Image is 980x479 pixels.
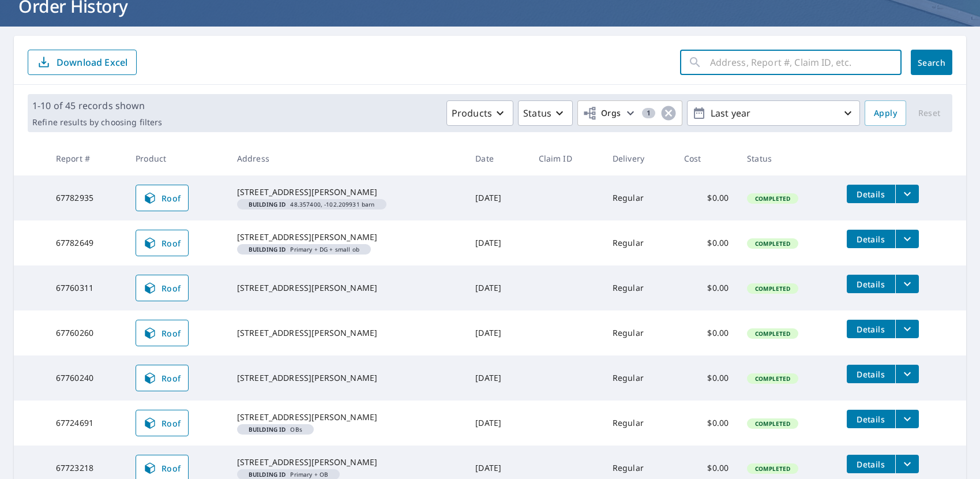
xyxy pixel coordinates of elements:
p: Products [452,106,492,120]
span: Completed [748,420,797,428]
button: filesDropdownBtn-67723218 [895,455,919,473]
td: 67760311 [47,265,126,310]
span: Roof [143,461,181,475]
td: Regular [603,220,675,265]
span: Completed [748,240,797,248]
td: 67782649 [47,220,126,265]
span: Details [854,414,888,425]
span: Details [854,459,888,470]
td: 67724691 [47,401,126,446]
span: 48.357400, -102.209931 barn [242,201,382,207]
button: detailsBtn-67723218 [847,455,895,473]
span: Roof [143,326,181,340]
button: filesDropdownBtn-67760260 [895,320,919,338]
button: Orgs1 [577,100,682,126]
span: Primary + OB [242,471,335,477]
td: $0.00 [675,265,738,310]
th: Delivery [603,141,675,175]
span: Details [854,324,888,335]
div: [STREET_ADDRESS][PERSON_NAME] [237,186,457,198]
td: $0.00 [675,355,738,401]
span: OBs [242,426,309,432]
span: Apply [874,106,897,121]
a: Roof [136,185,189,211]
span: Primary + DG + small ob [242,246,366,252]
td: 67760260 [47,310,126,355]
a: Roof [136,365,189,391]
td: Regular [603,175,675,220]
button: detailsBtn-67724691 [847,410,895,428]
span: Details [854,369,888,380]
button: filesDropdownBtn-67760311 [895,275,919,293]
span: Roof [143,416,181,430]
td: Regular [603,355,675,401]
span: Orgs [583,106,621,121]
td: Regular [603,310,675,355]
a: Roof [136,410,189,436]
button: filesDropdownBtn-67760240 [895,365,919,383]
th: Product [126,141,228,175]
div: [STREET_ADDRESS][PERSON_NAME] [237,327,457,339]
span: Details [854,279,888,290]
th: Date [466,141,529,175]
p: Status [523,106,551,120]
span: Completed [748,285,797,293]
th: Report # [47,141,126,175]
div: [STREET_ADDRESS][PERSON_NAME] [237,372,457,384]
span: Roof [143,191,181,205]
div: [STREET_ADDRESS][PERSON_NAME] [237,282,457,294]
button: Last year [687,100,860,126]
td: Regular [603,401,675,446]
td: 67760240 [47,355,126,401]
a: Roof [136,275,189,301]
td: [DATE] [466,310,529,355]
p: Last year [706,103,841,124]
span: Details [854,189,888,200]
button: Status [518,100,573,126]
div: [STREET_ADDRESS][PERSON_NAME] [237,231,457,243]
em: Building ID [249,201,286,207]
td: [DATE] [466,355,529,401]
span: 1 [642,109,655,117]
button: Products [446,100,513,126]
button: Apply [865,100,906,126]
em: Building ID [249,246,286,252]
div: [STREET_ADDRESS][PERSON_NAME] [237,411,457,423]
button: detailsBtn-67760311 [847,275,895,293]
td: [DATE] [466,401,529,446]
td: [DATE] [466,265,529,310]
span: Completed [748,330,797,338]
span: Roof [143,281,181,295]
button: filesDropdownBtn-67724691 [895,410,919,428]
button: Search [911,50,952,75]
p: Download Excel [57,56,127,69]
span: Search [920,57,943,68]
button: Download Excel [28,50,137,75]
td: $0.00 [675,220,738,265]
td: 67782935 [47,175,126,220]
td: $0.00 [675,401,738,446]
em: Building ID [249,471,286,477]
button: detailsBtn-67782935 [847,185,895,203]
div: [STREET_ADDRESS][PERSON_NAME] [237,456,457,468]
p: Refine results by choosing filters [32,117,162,128]
a: Roof [136,230,189,256]
button: filesDropdownBtn-67782935 [895,185,919,203]
em: Building ID [249,426,286,432]
th: Cost [675,141,738,175]
th: Address [228,141,466,175]
button: detailsBtn-67782649 [847,230,895,248]
td: Regular [603,265,675,310]
th: Status [738,141,838,175]
span: Roof [143,371,181,385]
button: detailsBtn-67760260 [847,320,895,338]
input: Address, Report #, Claim ID, etc. [710,46,902,78]
button: detailsBtn-67760240 [847,365,895,383]
span: Completed [748,375,797,383]
button: filesDropdownBtn-67782649 [895,230,919,248]
span: Completed [748,465,797,473]
td: [DATE] [466,220,529,265]
td: $0.00 [675,175,738,220]
span: Details [854,234,888,245]
span: Roof [143,236,181,250]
